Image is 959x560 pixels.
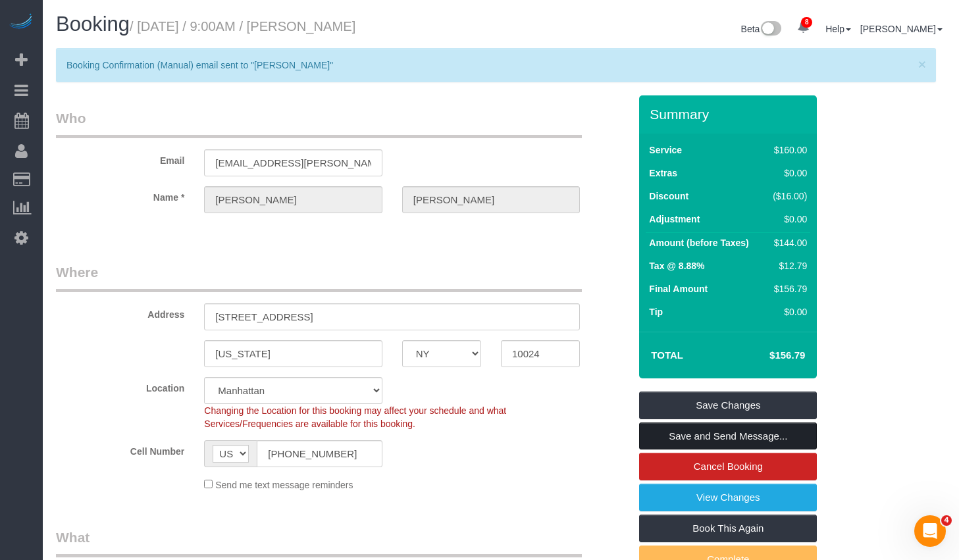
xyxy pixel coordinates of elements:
label: Cell Number [46,440,194,458]
img: New interface [760,21,781,38]
button: Close [918,57,926,71]
input: City [204,340,382,367]
div: $144.00 [768,236,808,249]
label: Location [46,377,194,395]
a: View Changes [639,484,817,511]
span: × [918,57,926,72]
div: $160.00 [768,143,808,157]
input: Zip Code [501,340,580,367]
label: Address [46,303,194,321]
p: Booking Confirmation (Manual) email sent to "[PERSON_NAME]" [66,59,912,72]
legend: Where [56,263,582,292]
div: $0.00 [768,305,808,318]
a: Cancel Booking [639,453,817,480]
label: Email [46,149,194,167]
input: First Name [204,186,382,213]
h3: Summary [650,107,810,122]
a: [PERSON_NAME] [860,24,943,34]
label: Amount (before Taxes) [649,236,748,249]
span: 8 [801,17,812,28]
legend: Who [56,109,582,138]
label: Tip [649,305,663,318]
span: 4 [941,515,952,526]
div: ($16.00) [768,190,808,203]
span: Booking [56,13,130,36]
span: Send me text message reminders [215,480,353,490]
a: 8 [791,13,816,42]
a: Save and Send Message... [639,422,817,450]
a: Help [825,24,851,34]
div: $12.79 [768,259,808,272]
span: Changing the Location for this booking may affect your schedule and what Services/Frequencies are... [204,405,506,429]
a: Save Changes [639,392,817,419]
div: $0.00 [768,213,808,226]
input: Last Name [402,186,580,213]
h4: $156.79 [730,350,805,361]
strong: Total [651,349,683,361]
div: $156.79 [768,282,808,295]
label: Service [649,143,682,157]
label: Extras [649,166,677,180]
small: / [DATE] / 9:00AM / [PERSON_NAME] [130,19,355,34]
iframe: Intercom live chat [914,515,946,547]
div: $0.00 [768,166,808,180]
label: Final Amount [649,282,708,295]
img: Automaid Logo [8,13,34,32]
label: Adjustment [649,213,700,226]
a: Beta [741,24,782,34]
input: Cell Number [257,440,382,467]
label: Name * [46,186,194,204]
legend: What [56,528,582,557]
label: Discount [649,190,688,203]
a: Book This Again [639,515,817,542]
input: Email [204,149,382,176]
label: Tax @ 8.88% [649,259,704,272]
